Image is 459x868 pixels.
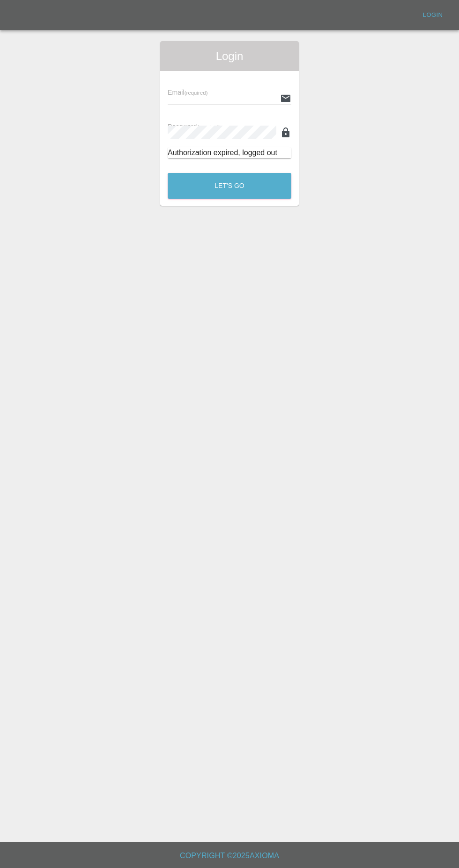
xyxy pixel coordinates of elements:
[168,49,291,64] span: Login
[185,90,208,96] small: (required)
[418,8,448,22] a: Login
[168,147,291,158] div: Authorization expired, logged out
[168,123,220,130] span: Password
[168,89,207,96] span: Email
[7,849,452,862] h6: Copyright © 2025 Axioma
[197,124,221,130] small: (required)
[168,173,291,199] button: Let's Go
